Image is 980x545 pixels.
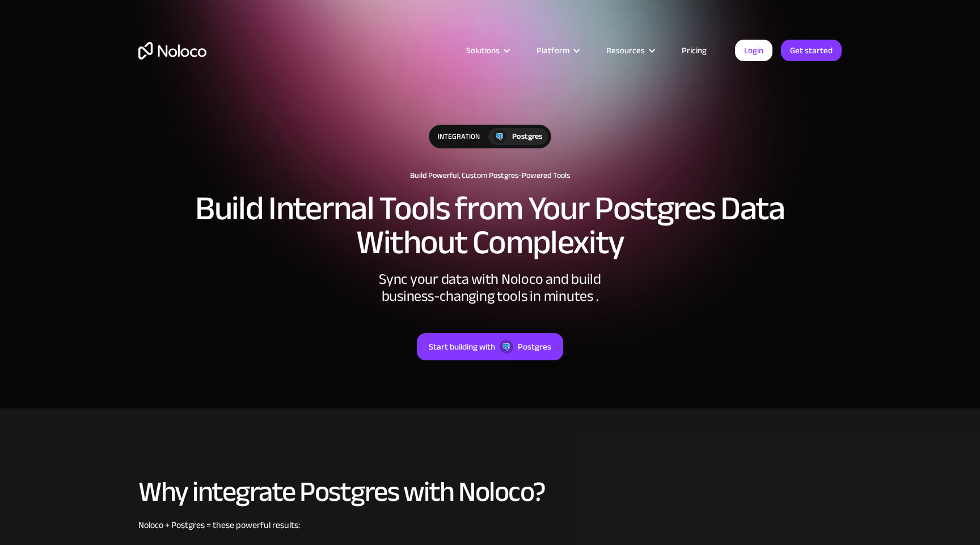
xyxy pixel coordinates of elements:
[518,339,551,354] div: Postgres
[512,130,542,143] div: Postgres
[138,518,842,532] div: Noloco + Postgres = these powerful results:
[138,42,206,59] a: home
[537,43,569,58] div: Platform
[606,43,645,58] div: Resources
[320,271,660,305] div: Sync your data with Noloco and build business-changing tools in minutes .
[592,43,668,58] div: Resources
[138,476,842,507] h2: Why integrate Postgres with Noloco?
[668,43,721,58] a: Pricing
[466,43,500,58] div: Solutions
[735,40,772,61] a: Login
[138,171,842,180] h1: Build Powerful, Custom Postgres-Powered Tools
[429,339,495,354] div: Start building with
[781,40,842,61] a: Get started
[452,43,522,58] div: Solutions
[522,43,592,58] div: Platform
[429,125,488,148] div: integration
[138,191,842,259] h2: Build Internal Tools from Your Postgres Data Without Complexity
[417,333,563,360] a: Start building withPostgres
